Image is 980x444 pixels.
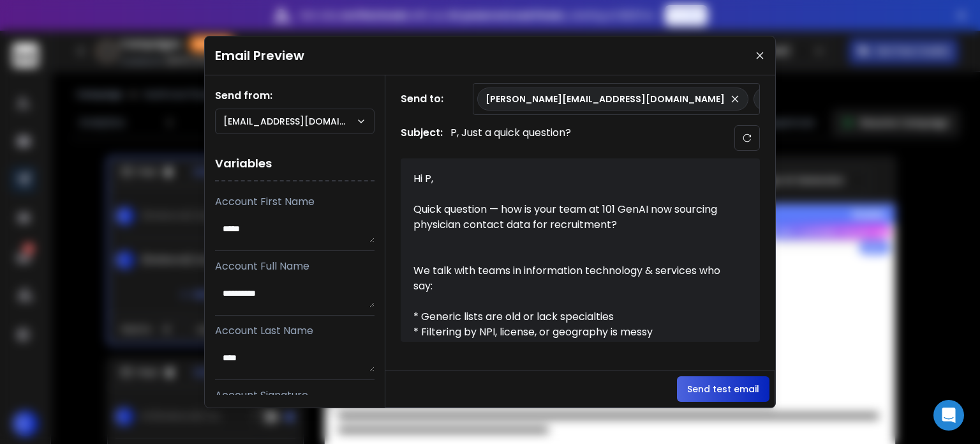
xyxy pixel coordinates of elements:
h1: Subject: [401,125,443,151]
p: Account Full Name [215,259,375,274]
p: Account Signature [215,388,375,403]
p: P, Just a quick question? [450,125,571,151]
div: Open Intercom Messenger [933,400,964,431]
h1: Email Preview [215,47,304,65]
h1: Variables [215,147,375,181]
button: Send test email [677,376,769,402]
p: Account First Name [215,194,375,210]
p: [EMAIL_ADDRESS][DOMAIN_NAME] [223,115,356,128]
p: Account Last Name [215,323,375,339]
p: [PERSON_NAME][EMAIL_ADDRESS][DOMAIN_NAME] [486,93,725,105]
h1: Send from: [215,88,375,103]
h1: Send to: [401,91,452,107]
div: Hi P, Quick question — how is your team at 101 GenAI now sourcing physician contact data for recr... [413,171,732,330]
